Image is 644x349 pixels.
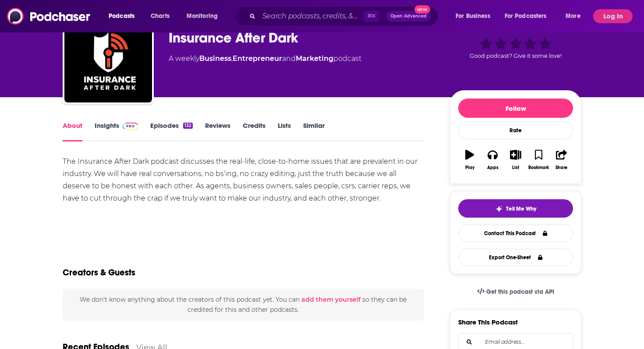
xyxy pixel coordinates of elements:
[465,165,474,170] div: Play
[278,121,291,141] a: Lists
[183,123,193,129] div: 132
[505,10,547,22] span: For Podcasters
[150,121,193,141] a: Episodes132
[593,9,633,23] button: Log In
[303,121,325,141] a: Similar
[259,9,363,23] input: Search podcasts, credits, & more...
[390,14,427,18] span: Open Advanced
[458,99,573,118] button: Follow
[64,15,152,102] img: Insurance After Dark
[363,11,379,22] span: ⌘ K
[231,54,233,63] span: ,
[233,54,282,63] a: Entrepreneur
[301,296,361,303] button: add them yourself
[458,225,573,242] a: Contact This Podcast
[504,144,527,176] button: List
[151,10,170,22] span: Charts
[470,281,561,303] a: Get this podcast via API
[559,9,591,23] button: open menu
[63,155,424,204] div: The Insurance After Dark podcast discusses the real-life, close-to-home issues that are prevalent...
[556,165,567,170] div: Share
[495,205,502,212] img: tell me why sparkle
[63,121,82,141] a: About
[486,288,554,296] span: Get this podcast via API
[506,205,536,212] span: Tell Me Why
[458,249,573,266] button: Export One-Sheet
[456,10,490,22] span: For Business
[243,6,446,26] div: Search podcasts, credits, & more...
[169,53,361,64] div: A weekly podcast
[180,9,229,23] button: open menu
[109,10,134,22] span: Podcasts
[123,123,138,130] img: Podchaser Pro
[528,165,549,170] div: Bookmark
[80,296,407,313] span: We don't know anything about the creators of this podcast yet . You can so they can be credited f...
[458,144,481,176] button: Play
[481,144,504,176] button: Apps
[458,318,518,326] h3: Share This Podcast
[458,199,573,218] button: tell me why sparkleTell Me Why
[243,121,265,141] a: Credits
[296,54,333,63] a: Marketing
[566,10,580,22] span: More
[470,53,562,59] span: Good podcast? Give it some love!
[450,21,581,75] div: Good podcast? Give it some love!
[550,144,573,176] button: Share
[449,9,501,23] button: open menu
[95,121,138,141] a: InsightsPodchaser Pro
[386,11,431,21] button: Open AdvancedNew
[499,9,559,23] button: open menu
[458,121,573,139] div: Rate
[7,8,91,25] img: Podchaser - Follow, Share and Rate Podcasts
[414,5,430,14] span: New
[199,54,231,63] a: Business
[63,267,135,278] h2: Creators & Guests
[145,9,175,23] a: Charts
[187,10,218,22] span: Monitoring
[512,165,519,170] div: List
[527,144,550,176] button: Bookmark
[282,54,296,63] span: and
[205,121,230,141] a: Reviews
[103,9,146,23] button: open menu
[487,165,499,170] div: Apps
